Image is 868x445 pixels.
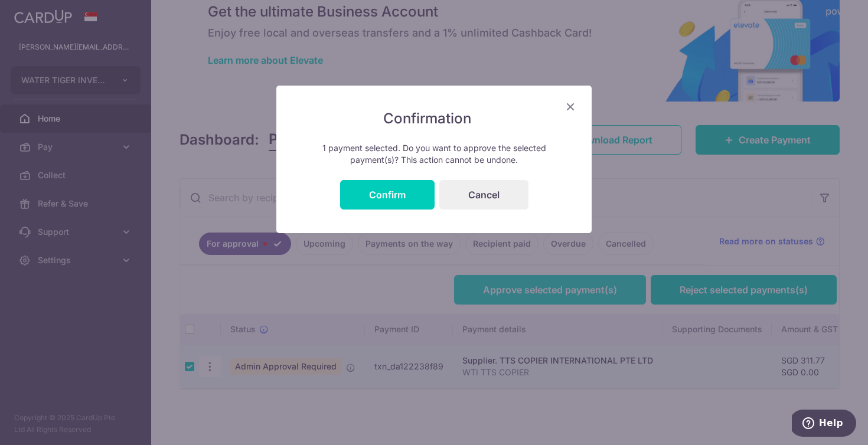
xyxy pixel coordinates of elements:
iframe: Opens a widget where you can find more information [792,410,856,439]
h5: Confirmation [300,109,568,128]
button: Close [563,100,577,114]
p: 1 payment selected. Do you want to approve the selected payment(s)? This action cannot be undone. [300,142,568,166]
button: Confirm [340,180,435,210]
button: Cancel [439,180,528,210]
